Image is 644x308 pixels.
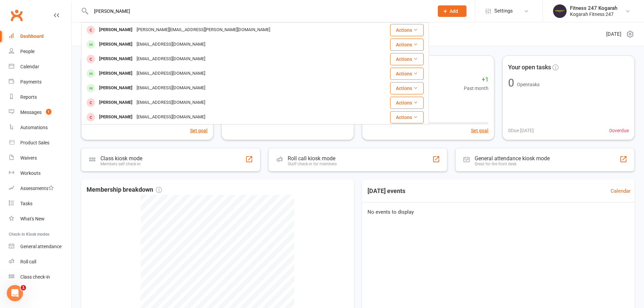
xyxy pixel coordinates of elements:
button: Set goal [471,127,488,134]
div: Workouts [20,170,41,176]
div: [EMAIL_ADDRESS][DOMAIN_NAME] [135,54,207,64]
span: +1 [464,75,488,85]
span: Open tasks [517,82,540,87]
div: Members self check-in [100,162,142,166]
a: Dashboard [9,29,71,44]
div: Calendar [20,64,39,69]
span: 0 Due [DATE] [508,127,534,134]
a: Roll call [9,254,71,269]
span: [DATE] [606,30,621,38]
div: General attendance [20,244,62,249]
a: People [9,44,71,59]
span: Settings [494,3,513,19]
a: Automations [9,120,71,135]
div: Roll call [20,259,36,264]
div: [EMAIL_ADDRESS][DOMAIN_NAME] [135,69,207,78]
div: 0 [508,77,514,88]
div: Assessments [20,186,54,191]
div: Waivers [20,155,37,161]
div: Fitness 247 Kogarah [570,5,617,11]
div: Roll call kiosk mode [288,155,337,162]
div: [PERSON_NAME][EMAIL_ADDRESS][PERSON_NAME][DOMAIN_NAME] [135,25,272,35]
button: Add [438,5,467,17]
div: What's New [20,216,45,221]
div: Great for the front desk [475,162,550,166]
a: Waivers [9,150,71,166]
div: Product Sales [20,140,49,145]
div: [EMAIL_ADDRESS][DOMAIN_NAME] [135,112,207,122]
a: Assessments [9,181,71,196]
span: 1 [21,285,26,290]
div: [EMAIL_ADDRESS][DOMAIN_NAME] [135,83,207,93]
div: No events to display [359,203,638,221]
a: Messages 1 [9,105,71,120]
div: Messages [20,110,42,115]
span: Your open tasks [508,63,551,72]
a: Tasks [9,196,71,211]
div: [PERSON_NAME] [97,54,135,64]
a: Calendar [9,59,71,74]
a: Clubworx [8,7,25,24]
button: Actions [390,111,424,123]
button: Actions [390,82,424,94]
a: Calendar [611,187,630,195]
iframe: Intercom live chat [7,285,23,301]
button: Actions [390,39,424,51]
div: Tasks [20,201,32,206]
span: Membership breakdown [87,185,162,195]
a: What's New [9,211,71,227]
div: [PERSON_NAME] [97,25,135,35]
div: Staff check-in for members [288,162,337,166]
a: General attendance kiosk mode [9,239,71,254]
a: Product Sales [9,135,71,150]
div: [PERSON_NAME] [97,98,135,108]
button: Actions [390,68,424,80]
div: Kogarah Fitness 247 [570,11,617,17]
a: Reports [9,90,71,105]
div: [EMAIL_ADDRESS][DOMAIN_NAME] [135,40,207,49]
span: 1 [46,109,51,115]
span: Past month [464,85,488,92]
div: [EMAIL_ADDRESS][DOMAIN_NAME] [135,98,207,108]
a: Payments [9,74,71,90]
div: Class kiosk mode [100,155,142,162]
h3: [DATE] events [362,185,411,197]
div: [PERSON_NAME] [97,40,135,49]
input: Search... [89,6,429,16]
button: Actions [390,97,424,109]
span: 0 overdue [609,127,629,134]
div: People [20,49,34,54]
span: Add [450,8,458,14]
div: Automations [20,125,48,130]
button: Actions [390,53,424,65]
button: Actions [390,24,424,36]
div: Class check-in [20,274,50,280]
button: Set goal [190,127,208,134]
div: Dashboard [20,33,44,39]
div: [PERSON_NAME] [97,112,135,122]
div: [PERSON_NAME] [97,69,135,78]
a: Workouts [9,166,71,181]
div: [PERSON_NAME] [97,83,135,93]
div: Reports [20,94,37,100]
a: Class kiosk mode [9,269,71,285]
img: thumb_image1749097489.png [553,4,567,18]
div: Payments [20,79,42,85]
div: General attendance kiosk mode [475,155,550,162]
